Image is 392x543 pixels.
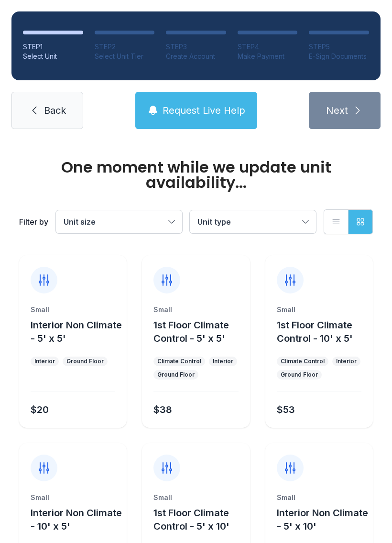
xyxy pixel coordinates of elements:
span: Request Live Help [163,104,245,117]
div: Climate Control [157,358,201,365]
button: 1st Floor Climate Control - 5' x 10' [153,506,246,533]
span: 1st Floor Climate Control - 10' x 5' [277,319,353,344]
div: Make Payment [238,52,298,61]
div: Interior [213,358,233,365]
div: Ground Floor [66,358,104,365]
div: $38 [153,403,172,416]
button: 1st Floor Climate Control - 5' x 5' [153,318,246,345]
div: One moment while we update unit availability... [19,160,373,190]
button: Interior Non Climate - 5' x 5' [31,318,123,345]
button: Interior Non Climate - 10' x 5' [31,506,123,533]
span: Back [44,104,66,117]
span: Next [326,104,348,117]
div: Small [277,493,361,502]
div: Interior [336,358,357,365]
div: Climate Control [281,358,325,365]
span: Unit type [197,217,231,227]
div: STEP 4 [238,42,298,52]
div: Ground Floor [157,371,195,379]
div: $20 [31,403,49,416]
div: $53 [277,403,295,416]
span: 1st Floor Climate Control - 5' x 5' [153,319,229,344]
div: STEP 1 [23,42,83,52]
button: Unit size [56,210,182,233]
div: Create Account [166,52,226,61]
div: STEP 2 [95,42,155,52]
div: Small [277,305,361,315]
div: Ground Floor [281,371,318,379]
div: STEP 3 [166,42,226,52]
div: Filter by [19,216,48,228]
div: STEP 5 [309,42,369,52]
div: Select Unit [23,52,83,61]
button: 1st Floor Climate Control - 10' x 5' [277,318,369,345]
div: Small [153,305,238,315]
div: Small [31,493,115,502]
div: Select Unit Tier [95,52,155,61]
span: Interior Non Climate - 5' x 10' [277,507,368,532]
span: 1st Floor Climate Control - 5' x 10' [153,507,229,532]
div: Small [153,493,238,502]
div: E-Sign Documents [309,52,369,61]
span: Interior Non Climate - 5' x 5' [31,319,122,344]
span: Unit size [64,217,96,227]
button: Interior Non Climate - 5' x 10' [277,506,369,533]
button: Unit type [190,210,316,233]
div: Small [31,305,115,315]
span: Interior Non Climate - 10' x 5' [31,507,122,532]
div: Interior [34,358,55,365]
